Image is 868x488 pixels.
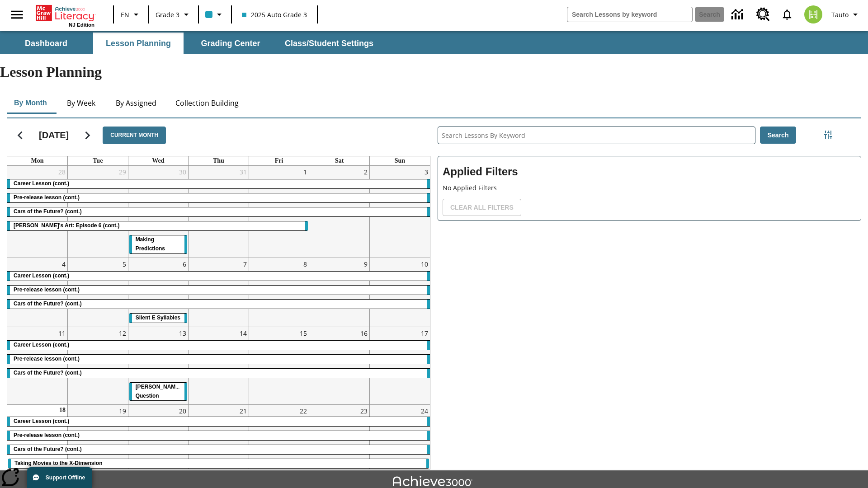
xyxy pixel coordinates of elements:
td: August 2, 2025 [309,166,370,258]
td: August 11, 2025 [7,327,68,405]
a: August 17, 2025 [419,327,430,339]
a: August 13, 2025 [177,327,188,339]
div: Pre-release lesson (cont.) [7,286,430,295]
a: August 7, 2025 [241,258,249,270]
a: August 18, 2025 [57,405,67,416]
a: August 11, 2025 [57,327,67,339]
button: Select a new avatar [799,3,828,26]
button: Profile/Settings [828,6,864,23]
button: Dashboard [1,33,91,54]
a: August 23, 2025 [359,405,369,417]
td: August 3, 2025 [369,166,430,258]
button: Current Month [103,127,166,144]
div: Career Lesson (cont.) [7,272,430,281]
p: No Applied Filters [443,183,856,192]
td: August 4, 2025 [7,258,68,327]
button: By Month [7,92,54,114]
td: August 7, 2025 [189,258,249,327]
button: Grade: Grade 3, Select a grade [152,6,195,23]
span: 2025 Auto Grade 3 [242,10,307,19]
span: Taking Movies to the X-Dimension [14,460,102,466]
span: Pre-release lesson (cont.) [14,286,80,293]
span: NJ Edition [69,22,94,28]
a: August 4, 2025 [60,258,67,270]
a: August 12, 2025 [117,327,128,339]
div: Taking Movies to the X-Dimension [8,459,429,468]
span: Cars of the Future? (cont.) [14,446,82,452]
a: Thursday [211,156,226,165]
a: August 10, 2025 [419,258,430,270]
span: Cars of the Future? (cont.) [14,300,82,307]
td: August 17, 2025 [369,327,430,405]
a: August 20, 2025 [177,405,188,417]
button: Lesson Planning [93,33,184,54]
a: August 5, 2025 [121,258,128,270]
span: Career Lesson (cont.) [14,272,69,279]
a: August 24, 2025 [419,405,430,417]
a: August 22, 2025 [298,405,309,417]
a: August 9, 2025 [362,258,369,270]
button: Collection Building [168,92,246,114]
a: July 31, 2025 [238,166,249,178]
h2: [DATE] [39,130,69,141]
div: Silent E Syllables [129,314,188,323]
a: Resource Center, Will open in new tab [751,2,775,27]
span: EN [121,10,129,19]
input: search field [567,7,692,22]
td: August 16, 2025 [309,327,370,405]
button: Grading Center [185,33,276,54]
div: Pre-release lesson (cont.) [7,193,430,202]
td: August 5, 2025 [68,258,128,327]
div: Career Lesson (cont.) [7,179,430,188]
span: Support Offline [46,474,85,481]
a: August 19, 2025 [117,405,128,417]
span: Making Predictions [136,236,165,252]
div: Search [430,115,861,469]
span: Career Lesson (cont.) [14,342,69,348]
div: Career Lesson (cont.) [7,417,430,426]
a: Friday [273,156,285,165]
div: Cars of the Future? (cont.) [7,445,430,454]
a: Notifications [775,3,799,26]
div: Applied Filters [438,156,861,221]
span: Tauto [831,10,849,19]
div: Cars of the Future? (cont.) [7,300,430,309]
button: Filters Side menu [819,126,837,144]
a: August 21, 2025 [238,405,249,417]
span: Career Lesson (cont.) [14,180,69,187]
a: Data Center [726,2,751,27]
span: Silent E Syllables [136,314,180,321]
div: Pre-release lesson (cont.) [7,355,430,364]
button: By Assigned [108,92,164,114]
span: Pre-release lesson (cont.) [14,194,80,201]
button: Language: EN, Select a language [117,6,146,23]
a: Home [36,4,94,22]
div: Joplin's Question [129,383,188,401]
a: Saturday [333,156,345,165]
a: July 29, 2025 [117,166,128,178]
td: August 15, 2025 [249,327,309,405]
div: Cars of the Future? (cont.) [7,369,430,378]
td: August 14, 2025 [189,327,249,405]
div: Making Predictions [129,235,188,253]
span: Cars of the Future? (cont.) [14,370,82,376]
td: July 29, 2025 [68,166,128,258]
img: avatar image [804,5,822,23]
button: Class color is light blue. Change class color [202,6,228,23]
span: Cars of the Future? (cont.) [14,208,82,215]
h2: Applied Filters [443,161,856,183]
a: August 8, 2025 [302,258,309,270]
a: Sunday [393,156,407,165]
button: Class/Student Settings [278,33,381,54]
td: August 12, 2025 [68,327,128,405]
button: Next [76,124,99,147]
td: August 10, 2025 [369,258,430,327]
button: Search [760,127,797,144]
button: Support Offline [27,467,92,488]
span: Violet's Art: Episode 6 (cont.) [14,222,119,229]
span: Joplin's Question [136,383,181,399]
div: Cars of the Future? (cont.) [7,207,430,216]
span: Career Lesson (cont.) [14,418,69,424]
a: Tuesday [91,156,104,165]
span: Grade 3 [156,10,179,19]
